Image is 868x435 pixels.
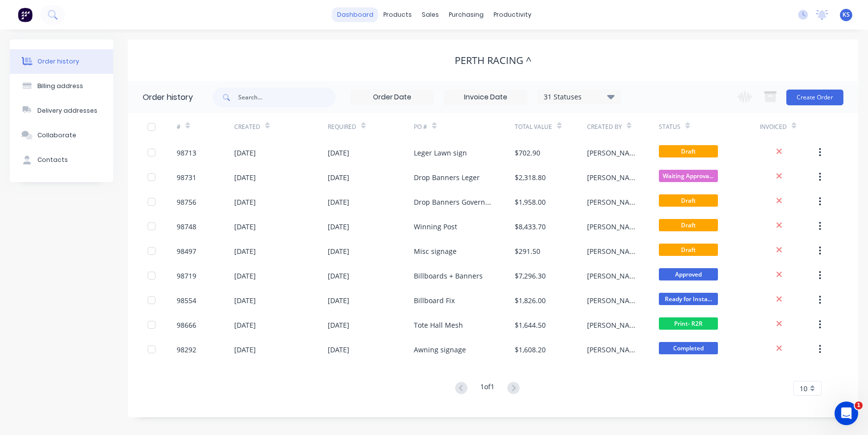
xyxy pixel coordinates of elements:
[10,98,113,123] button: Delivery addresses
[234,246,256,256] div: [DATE]
[10,123,113,148] button: Collaborate
[659,244,718,256] span: Draft
[455,55,531,66] div: Perth Racing ^
[414,320,463,330] div: Tote Hall Mesh
[444,7,489,22] div: purchasing
[414,344,466,355] div: Awning signage
[587,123,622,131] div: Created By
[177,344,196,355] div: 98292
[414,197,495,207] div: Drop Banners Governors
[332,7,378,22] a: dashboard
[414,271,483,281] div: Billboards + Banners
[659,123,681,131] div: Status
[18,7,32,22] img: Factory
[238,88,336,107] input: Search...
[177,295,196,306] div: 98554
[328,123,356,131] div: Required
[515,271,546,281] div: $7,296.30
[234,271,256,281] div: [DATE]
[800,383,807,394] span: 10
[328,320,349,330] div: [DATE]
[515,148,540,158] div: $702.90
[835,402,858,425] iframe: Intercom live chat
[515,246,540,256] div: $291.50
[328,148,349,158] div: [DATE]
[414,172,480,183] div: Drop Banners Leger
[587,148,639,158] div: [PERSON_NAME]
[328,113,414,140] div: Required
[177,123,181,131] div: #
[177,271,196,281] div: 98719
[234,320,256,330] div: [DATE]
[587,221,639,232] div: [PERSON_NAME]
[587,320,639,330] div: [PERSON_NAME]
[855,402,863,409] span: 1
[587,113,659,140] div: Created By
[177,246,196,256] div: 98497
[414,221,457,232] div: Winning Post
[177,148,196,158] div: 98713
[515,197,546,207] div: $1,958.00
[587,271,639,281] div: [PERSON_NAME]
[515,221,546,232] div: $8,433.70
[234,123,260,131] div: Created
[10,148,113,172] button: Contacts
[587,197,639,207] div: [PERSON_NAME]
[842,10,850,19] span: KS
[587,295,639,306] div: [PERSON_NAME]
[538,92,620,102] div: 31 Statuses
[414,148,467,158] div: Leger Lawn sign
[234,113,328,140] div: Created
[234,221,256,232] div: [DATE]
[659,342,718,354] span: Completed
[37,155,68,164] div: Contacts
[659,113,760,140] div: Status
[177,113,234,140] div: #
[328,271,349,281] div: [DATE]
[37,106,97,115] div: Delivery addresses
[515,172,546,183] div: $2,318.80
[760,113,817,140] div: Invoiced
[328,246,349,256] div: [DATE]
[587,172,639,183] div: [PERSON_NAME]
[515,295,546,306] div: $1,826.00
[659,268,718,280] span: Approved
[659,293,718,305] span: Ready for Insta...
[234,295,256,306] div: [DATE]
[417,7,444,22] div: sales
[414,123,427,131] div: PO #
[378,7,417,22] div: products
[328,197,349,207] div: [DATE]
[234,172,256,183] div: [DATE]
[480,381,495,396] div: 1 of 1
[515,344,546,355] div: $1,608.20
[515,123,552,131] div: Total Value
[786,90,843,105] button: Create Order
[37,82,83,91] div: Billing address
[10,49,113,74] button: Order history
[659,170,718,182] span: Waiting Approva...
[659,219,718,231] span: Draft
[515,320,546,330] div: $1,644.50
[10,74,113,98] button: Billing address
[659,194,718,207] span: Draft
[659,145,718,157] span: Draft
[234,344,256,355] div: [DATE]
[489,7,536,22] div: productivity
[234,148,256,158] div: [DATE]
[587,344,639,355] div: [PERSON_NAME]
[328,221,349,232] div: [DATE]
[328,172,349,183] div: [DATE]
[37,57,79,66] div: Order history
[328,295,349,306] div: [DATE]
[351,90,434,105] input: Order Date
[177,172,196,183] div: 98731
[37,131,76,140] div: Collaborate
[234,197,256,207] div: [DATE]
[143,92,193,103] div: Order history
[444,90,527,105] input: Invoice Date
[587,246,639,256] div: [PERSON_NAME]
[659,317,718,330] span: Print- R2R
[328,344,349,355] div: [DATE]
[177,320,196,330] div: 98666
